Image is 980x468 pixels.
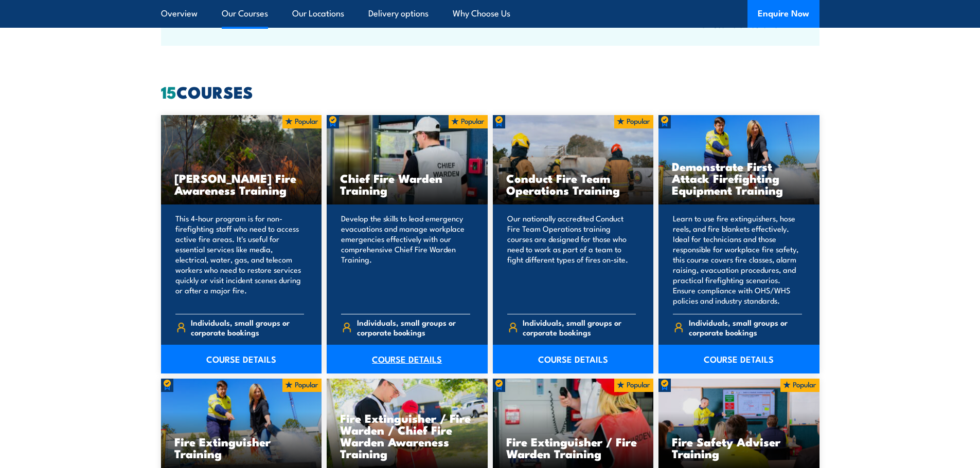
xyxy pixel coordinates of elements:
[340,172,474,196] h3: Chief Fire Warden Training
[174,436,309,459] h3: Fire Extinguisher Training
[672,436,806,459] h3: Fire Safety Adviser Training
[161,345,322,373] a: COURSE DETAILS
[523,317,636,337] span: Individuals, small groups or corporate bookings
[689,317,802,337] span: Individuals, small groups or corporate bookings
[341,213,470,306] p: Develop the skills to lead emergency evacuations and manage workplace emergencies effectively wit...
[340,412,474,459] h3: Fire Extinguisher / Fire Warden / Chief Fire Warden Awareness Training
[507,213,636,306] p: Our nationally accredited Conduct Fire Team Operations training courses are designed for those wh...
[174,172,309,196] h3: [PERSON_NAME] Fire Awareness Training
[506,436,640,459] h3: Fire Extinguisher / Fire Warden Training
[327,345,488,373] a: COURSE DETAILS
[161,79,176,104] strong: 15
[658,345,819,373] a: COURSE DETAILS
[672,160,806,196] h3: Demonstrate First Attack Firefighting Equipment Training
[493,345,654,373] a: COURSE DETAILS
[673,213,802,306] p: Learn to use fire extinguishers, hose reels, and fire blankets effectively. Ideal for technicians...
[161,84,819,99] h2: COURSES
[357,317,470,337] span: Individuals, small groups or corporate bookings
[191,317,304,337] span: Individuals, small groups or corporate bookings
[506,172,640,196] h3: Conduct Fire Team Operations Training
[175,213,305,306] p: This 4-hour program is for non-firefighting staff who need to access active fire areas. It's usef...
